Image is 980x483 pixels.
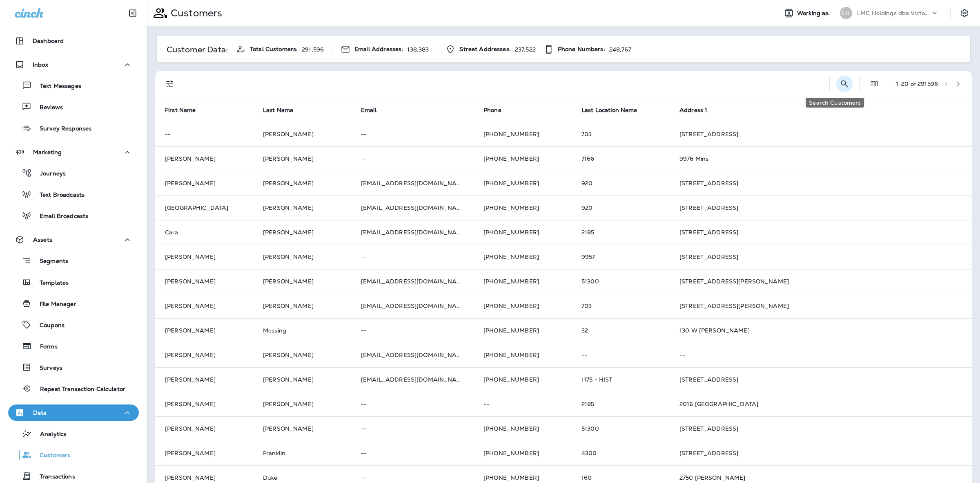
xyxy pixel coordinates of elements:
[33,38,64,44] p: Dashboard
[581,302,592,310] span: 703
[167,7,222,19] p: Customers
[8,337,139,355] button: Forms
[8,316,139,333] button: Coupons
[253,195,351,220] td: [PERSON_NAME]
[8,252,139,270] button: Segments
[253,441,351,465] td: Franklin
[155,146,253,171] td: [PERSON_NAME]
[459,46,510,53] span: Street Addresses:
[8,295,139,312] button: File Manager
[8,446,139,463] button: Customers
[8,186,139,203] button: Text Broadcasts
[32,83,81,90] p: Text Messages
[558,46,605,53] span: Phone Numbers:
[8,119,139,137] button: Survey Responses
[253,392,351,416] td: [PERSON_NAME]
[8,359,139,376] button: Surveys
[581,400,595,408] span: 2185
[581,327,588,334] span: 32
[8,144,139,160] button: Marketing
[253,171,351,195] td: [PERSON_NAME]
[581,352,660,358] p: --
[581,449,597,457] span: 4300
[31,322,65,330] p: Coupons
[483,106,512,114] span: Phone
[670,294,972,318] td: [STREET_ADDRESS][PERSON_NAME]
[361,425,464,432] p: --
[581,376,612,383] span: 1175 - HIST
[155,220,253,245] td: Cara
[474,367,572,392] td: [PHONE_NUMBER]
[361,131,464,137] p: --
[407,46,429,53] p: 138,383
[866,76,882,92] button: Edit Fields
[155,245,253,269] td: [PERSON_NAME]
[263,106,304,114] span: Last Name
[31,279,69,287] p: Templates
[155,367,253,392] td: [PERSON_NAME]
[8,98,139,115] button: Reviews
[8,77,139,94] button: Text Messages
[581,229,595,236] span: 2185
[581,425,599,432] span: 51300
[670,195,972,220] td: [STREET_ADDRESS]
[31,191,85,199] p: Text Broadcasts
[670,171,972,195] td: [STREET_ADDRESS]
[483,107,501,114] span: Phone
[361,254,464,260] p: --
[670,318,972,343] td: 130 W [PERSON_NAME]
[361,106,387,114] span: Email
[361,474,464,481] p: --
[797,10,832,17] span: Working as:
[474,146,572,171] td: [PHONE_NUMBER]
[33,61,48,68] p: Inbox
[253,294,351,318] td: [PERSON_NAME]
[155,416,253,441] td: [PERSON_NAME]
[155,294,253,318] td: [PERSON_NAME]
[474,294,572,318] td: [PHONE_NUMBER]
[361,327,464,334] p: --
[957,6,972,20] button: Settings
[253,367,351,392] td: [PERSON_NAME]
[165,107,196,114] span: First Name
[609,46,631,53] p: 248,767
[8,56,139,73] button: Inbox
[31,473,75,481] p: Transactions
[670,392,972,416] td: 2016 [GEOGRAPHIC_DATA]
[361,107,376,114] span: Email
[253,146,351,171] td: [PERSON_NAME]
[581,278,599,285] span: 51300
[474,269,572,294] td: [PHONE_NUMBER]
[670,245,972,269] td: [STREET_ADDRESS]
[155,171,253,195] td: [PERSON_NAME]
[33,149,62,155] p: Marketing
[351,294,474,318] td: [EMAIL_ADDRESS][DOMAIN_NAME]
[806,98,864,108] div: Search Customers
[8,231,139,248] button: Assets
[8,164,139,182] button: Journeys
[474,171,572,195] td: [PHONE_NUMBER]
[31,364,62,372] p: Surveys
[31,104,63,112] p: Reviews
[253,343,351,367] td: [PERSON_NAME]
[474,195,572,220] td: [PHONE_NUMBER]
[670,269,972,294] td: [STREET_ADDRESS][PERSON_NAME]
[581,130,592,138] span: 703
[33,409,47,416] p: Data
[8,274,139,291] button: Templates
[581,106,648,114] span: Last Location Name
[253,318,351,343] td: Messing
[32,431,66,438] p: Analytics
[167,46,228,53] p: Customer Data:
[581,107,637,114] span: Last Location Name
[474,416,572,441] td: [PHONE_NUMBER]
[351,367,474,392] td: [EMAIL_ADDRESS][DOMAIN_NAME]
[253,416,351,441] td: [PERSON_NAME]
[8,207,139,224] button: Email Broadcasts
[840,7,852,19] div: LH
[8,425,139,442] button: Analytics
[253,245,351,269] td: [PERSON_NAME]
[8,380,139,397] button: Repeat Transaction Calculator
[670,416,972,441] td: [STREET_ADDRESS]
[302,46,324,53] p: 291,596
